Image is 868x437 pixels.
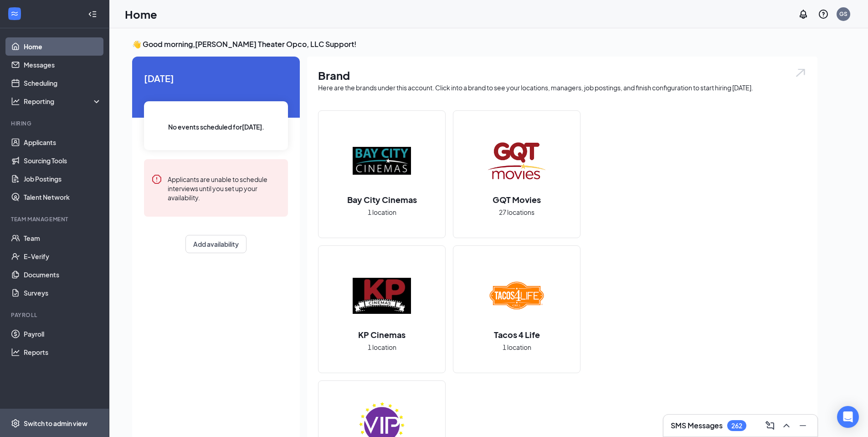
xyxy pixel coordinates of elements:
[168,122,264,132] span: No events scheduled for [DATE] .
[763,418,777,433] button: ComposeMessage
[151,174,162,185] svg: Error
[368,342,396,352] span: 1 location
[349,329,415,340] h2: KP Cinemas
[24,284,102,302] a: Surveys
[671,421,723,431] h3: SMS Messages
[125,6,157,22] h1: Home
[11,419,20,428] svg: Settings
[88,10,97,19] svg: Collapse
[11,120,100,127] div: Hiring
[168,174,281,202] div: Applicants are unable to schedule interviews until you set up your availability.
[24,247,102,265] a: E-Verify
[24,170,102,188] a: Job Postings
[795,68,806,78] img: open.6027fd2a22e1237b5b06.svg
[24,188,102,206] a: Talent Network
[781,420,792,431] svg: ChevronUp
[24,229,102,247] a: Team
[797,420,808,431] svg: Minimize
[10,9,19,18] svg: WorkstreamLogo
[798,9,809,20] svg: Notifications
[731,422,742,430] div: 262
[818,9,829,20] svg: QuestionInfo
[11,311,100,319] div: Payroll
[503,342,531,352] span: 1 location
[338,194,426,205] h2: Bay City Cinemas
[839,10,847,18] div: GS
[779,418,794,433] button: ChevronUp
[185,235,247,253] button: Add availability
[318,83,806,92] div: Here are the brands under this account. Click into a brand to see your locations, managers, job p...
[24,419,87,428] div: Switch to admin view
[488,132,546,190] img: GQT Movies
[24,97,102,106] div: Reporting
[24,74,102,92] a: Scheduling
[353,267,411,325] img: KP Cinemas
[24,133,102,151] a: Applicants
[132,39,817,49] h3: 👋 Good morning, [PERSON_NAME] Theater Opco, LLC Support !
[485,329,549,340] h2: Tacos 4 Life
[144,71,288,85] span: [DATE]
[24,325,102,343] a: Payroll
[24,265,102,284] a: Documents
[765,420,776,431] svg: ComposeMessage
[488,267,546,325] img: Tacos 4 Life
[353,132,411,190] img: Bay City Cinemas
[24,343,102,361] a: Reports
[483,194,550,205] h2: GQT Movies
[499,207,534,217] span: 27 locations
[318,68,806,83] h1: Brand
[11,215,100,223] div: Team Management
[837,406,859,428] div: Open Intercom Messenger
[368,207,396,217] span: 1 location
[11,97,20,106] svg: Analysis
[24,56,102,74] a: Messages
[24,151,102,170] a: Sourcing Tools
[24,37,102,56] a: Home
[796,418,810,433] button: Minimize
